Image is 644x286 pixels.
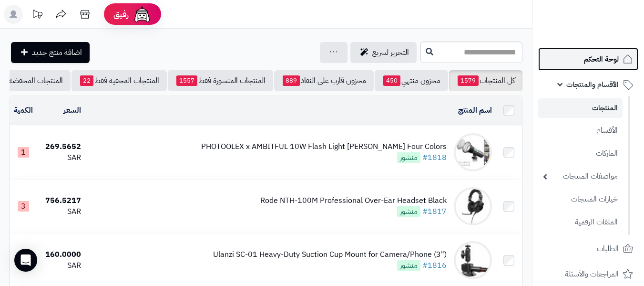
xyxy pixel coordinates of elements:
[11,42,90,63] a: اضافة منتج جديد
[458,105,492,116] a: اسم المنتج
[538,98,623,118] a: المنتجات
[458,75,479,86] span: 1579
[538,48,638,71] a: لوحة التحكم
[25,5,49,26] a: تحديثات المنصة
[201,141,447,152] div: PHOTOOLEX x AMBITFUL 10W Flash Light [PERSON_NAME] Four Colors
[18,147,29,158] span: 1
[397,152,420,163] span: منشور
[538,166,623,187] a: مواصفات المنتجات
[538,143,623,164] a: الماركات
[597,242,619,255] span: الطلبات
[113,9,129,20] span: رفيق
[63,105,81,116] a: السعر
[397,260,420,271] span: منشور
[449,70,522,91] a: كل المنتجات1579
[584,53,619,66] span: لوحة التحكم
[422,260,447,271] a: #1816
[41,152,81,163] div: SAR
[397,206,420,217] span: منشور
[213,249,447,260] div: Ulanzi SC-01 Heavy-Duty Suction Cup Mount for Camera/Phone (3")
[538,212,623,233] a: الملفات الرقمية
[454,133,492,171] img: PHOTOOLEX x AMBITFUL 10W Flash Light Photography Spotlight Four Colors
[538,120,623,141] a: الأقسام
[14,105,33,116] a: الكمية
[80,75,93,86] span: 22
[566,78,619,91] span: الأقسام والمنتجات
[14,249,37,272] div: Open Intercom Messenger
[260,195,447,206] div: Rode NTH-100M Professional Over-Ear Headset Black
[168,70,273,91] a: المنتجات المنشورة فقط1557
[454,241,492,279] img: Ulanzi SC-01 Heavy-Duty Suction Cup Mount for Camera/Phone (3")
[422,206,447,217] a: #1817
[32,47,82,58] span: اضافة منتج جديد
[565,267,619,281] span: المراجعات والأسئلة
[41,249,81,260] div: 160.0000
[538,263,638,286] a: المراجعات والأسئلة
[41,141,81,152] div: 269.5652
[72,70,167,91] a: المنتجات المخفية فقط22
[176,75,197,86] span: 1557
[274,70,374,91] a: مخزون قارب على النفاذ889
[422,152,447,163] a: #1818
[18,201,29,212] span: 3
[375,70,448,91] a: مخزون منتهي450
[383,75,400,86] span: 450
[372,47,409,58] span: التحرير لسريع
[454,187,492,225] img: Rode NTH-100M Professional Over-Ear Headset Black
[41,260,81,271] div: SAR
[41,206,81,217] div: SAR
[350,42,417,63] a: التحرير لسريع
[133,5,152,24] img: ai-face.png
[538,237,638,260] a: الطلبات
[283,75,300,86] span: 889
[538,189,623,210] a: خيارات المنتجات
[41,195,81,206] div: 756.5217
